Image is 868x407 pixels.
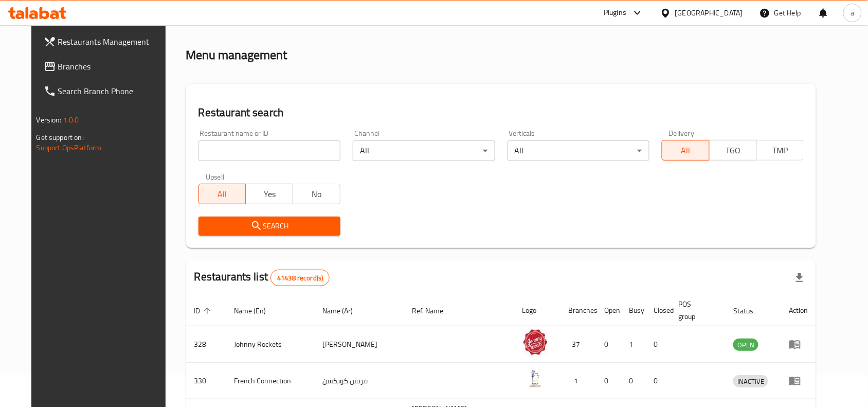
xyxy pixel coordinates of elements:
[37,131,84,144] span: Get support on:
[733,339,758,351] div: OPEN
[37,113,62,127] span: Version:
[314,326,404,363] td: [PERSON_NAME]
[63,113,79,127] span: 1.0.0
[270,270,330,286] div: Total records count
[271,273,329,283] span: 41438 record(s)
[560,295,596,326] th: Branches
[198,105,804,120] h2: Restaurant search
[646,295,671,326] th: Closed
[851,7,854,19] span: a
[58,36,168,48] span: Restaurants Management
[596,295,621,326] th: Open
[35,54,176,79] a: Branches
[226,326,315,363] td: Johnny Rockets
[207,220,332,233] span: Search
[514,295,560,326] th: Logo
[761,143,800,158] span: TMP
[709,140,757,161] button: TGO
[646,363,671,399] td: 0
[781,295,816,326] th: Action
[733,375,768,387] div: INACTIVE
[596,326,621,363] td: 0
[666,143,706,158] span: All
[756,140,804,161] button: TMP
[245,184,293,204] button: Yes
[522,366,548,392] img: French Connection
[322,305,366,317] span: Name (Ar)
[522,329,548,355] img: Johnny Rockets
[194,269,330,286] h2: Restaurants list
[621,363,646,399] td: 0
[231,14,299,26] span: Menu management
[37,141,102,154] a: Support.OpsPlatform
[314,363,404,399] td: فرنش كونكشن
[198,217,340,236] button: Search
[714,143,753,158] span: TGO
[35,29,176,54] a: Restaurants Management
[646,326,671,363] td: 0
[203,187,242,202] span: All
[186,363,226,399] td: 330
[194,305,214,317] span: ID
[58,60,168,73] span: Branches
[679,298,713,323] span: POS group
[621,326,646,363] td: 1
[733,376,768,387] span: INACTIVE
[787,266,812,290] div: Export file
[198,184,246,204] button: All
[35,79,176,103] a: Search Branch Phone
[733,305,767,317] span: Status
[353,140,495,161] div: All
[250,187,289,202] span: Yes
[223,14,227,26] li: /
[293,184,340,204] button: No
[297,187,336,202] span: No
[621,295,646,326] th: Busy
[560,363,596,399] td: 1
[58,85,168,97] span: Search Branch Phone
[669,130,695,137] label: Delivery
[596,363,621,399] td: 0
[234,305,280,317] span: Name (En)
[206,173,225,181] label: Upsell
[412,305,457,317] span: Ref. Name
[789,338,808,350] div: Menu
[186,47,287,63] h2: Menu management
[508,140,649,161] div: All
[186,14,219,26] a: Home
[675,7,743,19] div: [GEOGRAPHIC_DATA]
[604,7,626,19] div: Plugins
[662,140,710,161] button: All
[226,363,315,399] td: French Connection
[789,375,808,387] div: Menu
[186,326,226,363] td: 328
[198,140,340,161] input: Search for restaurant name or ID..
[733,339,758,351] span: OPEN
[560,326,596,363] td: 37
